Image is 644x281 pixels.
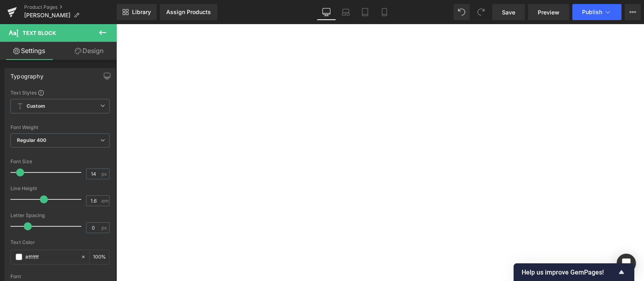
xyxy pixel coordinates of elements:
[10,240,109,245] div: Text Color
[10,213,109,218] div: Letter Spacing
[317,4,336,20] a: Desktop
[60,42,118,60] a: Design
[132,8,151,16] span: Library
[617,254,636,273] div: Open Intercom Messenger
[101,171,108,176] span: px
[355,4,375,20] a: Tablet
[90,250,109,264] div: %
[473,4,489,20] button: Redo
[27,103,45,110] b: Custom
[10,274,109,279] div: Font
[528,4,569,20] a: Preview
[117,4,157,20] a: New Library
[454,4,470,20] button: Undo
[23,30,56,36] span: Text Block
[10,159,109,164] div: Font Size
[572,4,621,20] button: Publish
[522,267,626,277] button: Show survey - Help us improve GemPages!
[24,12,70,18] span: [PERSON_NAME]
[101,198,108,203] span: em
[502,8,515,16] span: Save
[582,9,602,15] span: Publish
[101,225,108,230] span: px
[10,89,109,96] div: Text Styles
[522,269,617,276] span: Help us improve GemPages!
[336,4,355,20] a: Laptop
[25,252,77,261] input: Color
[375,4,394,20] a: Mobile
[10,125,109,130] div: Font Weight
[166,9,211,15] div: Assign Products
[24,4,117,10] a: Product Pages
[17,137,47,143] b: Regular 400
[10,68,43,80] div: Typography
[625,4,641,20] button: More
[538,8,559,16] span: Preview
[10,186,109,191] div: Line Height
